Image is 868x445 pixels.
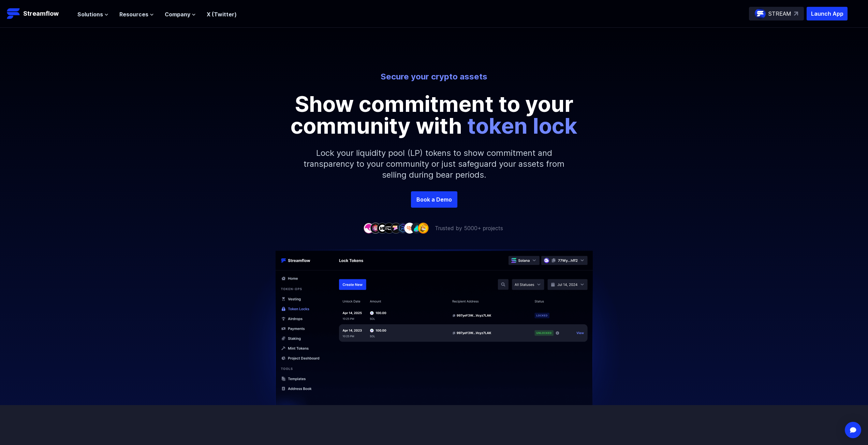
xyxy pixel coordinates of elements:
span: Company [165,10,190,18]
img: Hero Image [240,249,629,422]
p: Trusted by 5000+ projects [435,224,503,232]
a: STREAM [749,7,804,20]
img: company-5 [391,223,401,233]
p: Show commitment to your community with [281,93,588,137]
p: Lock your liquidity pool (LP) tokens to show commitment and transparency to your community or jus... [288,137,581,191]
img: company-3 [377,223,388,233]
img: company-7 [404,223,415,233]
p: Streamflow [23,9,59,18]
span: Resources [119,10,148,18]
img: top-right-arrow.svg [794,12,798,16]
img: company-9 [418,223,429,233]
a: Streamflow [7,7,71,20]
span: token lock [467,113,577,139]
img: Streamflow Logo [7,7,20,20]
p: STREAM [768,10,791,18]
img: company-4 [384,223,395,233]
a: X (Twitter) [207,11,237,18]
button: Resources [119,10,154,18]
button: Company [165,10,196,18]
div: Open Intercom Messenger [845,422,861,438]
button: Solutions [77,10,108,18]
button: Launch App [807,7,848,20]
a: Book a Demo [411,191,457,208]
img: streamflow-logo-circle.png [755,8,766,19]
img: company-8 [411,223,422,233]
img: company-6 [397,223,408,233]
span: Solutions [77,10,103,18]
p: Secure your crypto assets [245,71,623,82]
img: company-2 [370,223,381,233]
img: company-1 [363,223,374,233]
